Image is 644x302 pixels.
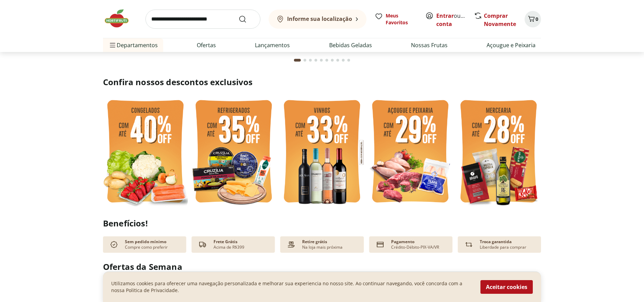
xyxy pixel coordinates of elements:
[103,219,541,228] h2: Benefícios!
[302,239,327,245] p: Retire grátis
[214,239,237,245] p: Frete Grátis
[103,96,188,209] img: feira
[480,280,533,294] button: Aceitar cookies
[484,12,516,28] a: Comprar Novamente
[436,12,474,28] a: Criar conta
[411,41,448,49] a: Nossas Frutas
[375,12,417,26] a: Meus Favoritos
[255,41,290,49] a: Lançamentos
[302,52,308,68] button: Go to page 2 from fs-carousel
[480,245,526,250] p: Liberdade para comprar
[386,12,417,26] span: Meus Favoritos
[103,8,137,29] img: Hortifruti
[103,261,541,273] h2: Ofertas da Semana
[487,41,536,49] a: Açougue e Peixaria
[463,239,474,250] img: Devolução
[329,41,372,49] a: Bebidas Geladas
[340,52,346,68] button: Go to page 9 from fs-carousel
[125,245,168,250] p: Compre como preferir
[313,52,319,68] button: Go to page 4 from fs-carousel
[330,52,335,68] button: Go to page 7 from fs-carousel
[191,96,276,209] img: refrigerados
[214,245,244,250] p: Acima de R$399
[436,12,467,28] span: ou
[324,52,330,68] button: Go to page 6 from fs-carousel
[436,12,454,19] a: Entrar
[108,37,158,53] span: Departamentos
[145,10,260,29] input: search
[391,245,439,250] p: Crédito-Débito-PIX-VA/VR
[368,96,453,209] img: açougue
[480,239,512,245] p: Troca garantida
[302,245,343,250] p: Na loja mais próxima
[280,96,364,209] img: vinho
[456,96,541,209] img: mercearia
[293,52,302,68] button: Current page from fs-carousel
[335,52,340,68] button: Go to page 8 from fs-carousel
[269,10,366,29] button: Informe sua localização
[111,280,472,294] p: Utilizamos cookies para oferecer uma navegação personalizada e melhorar sua experiencia no nosso ...
[536,16,538,22] span: 0
[346,52,351,68] button: Go to page 10 from fs-carousel
[239,15,255,23] button: Submit Search
[197,41,216,49] a: Ofertas
[108,37,117,53] button: Menu
[308,52,313,68] button: Go to page 3 from fs-carousel
[286,239,297,250] img: payment
[391,239,414,245] p: Pagamento
[319,52,324,68] button: Go to page 5 from fs-carousel
[375,239,386,250] img: card
[125,239,166,245] p: Sem pedido mínimo
[103,77,541,88] h2: Confira nossos descontos exclusivos
[525,11,541,27] button: Carrinho
[108,239,119,250] img: check
[287,15,352,23] b: Informe sua localização
[197,239,208,250] img: truck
